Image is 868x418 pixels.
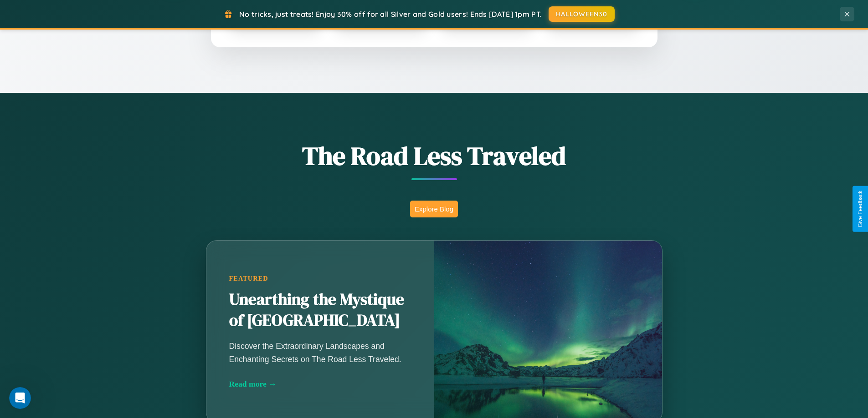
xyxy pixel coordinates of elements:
div: Give Feedback [857,191,863,227]
button: HALLOWEEN30 [549,6,615,22]
div: Featured [229,275,411,282]
span: No tricks, just treats! Enjoy 30% off for all Silver and Gold users! Ends [DATE] 1pm PT. [239,10,542,19]
iframe: Intercom live chat [9,387,31,409]
h1: The Road Less Traveled [161,138,708,173]
div: Read more → [229,379,411,389]
h2: Unearthing the Mystique of [GEOGRAPHIC_DATA] [229,289,411,331]
button: Explore Blog [410,201,458,217]
p: Discover the Extraordinary Landscapes and Enchanting Secrets on The Road Less Traveled. [229,340,411,365]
